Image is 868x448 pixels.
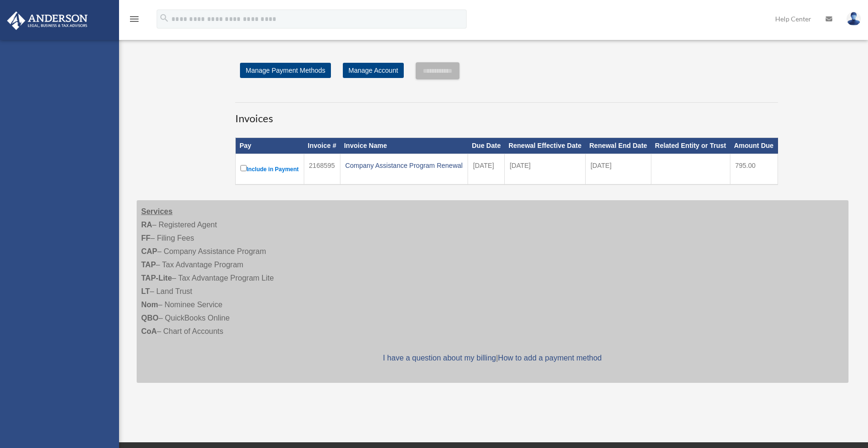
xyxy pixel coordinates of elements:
[468,154,505,185] td: [DATE]
[235,102,778,126] h3: Invoices
[847,12,861,26] img: User Pic
[129,13,140,25] i: menu
[141,314,159,322] strong: QBO
[141,274,172,282] strong: TAP-Lite
[159,13,170,23] i: search
[498,354,602,362] a: How to add a payment method
[141,301,159,309] strong: Nom
[141,247,158,255] strong: CAP
[240,163,299,175] label: Include in Payment
[240,165,247,171] input: Include in Payment
[304,138,340,154] th: Invoice #
[383,354,496,362] a: I have a question about my billing
[586,138,651,154] th: Renewal End Date
[304,154,340,185] td: 2168595
[141,221,152,229] strong: RA
[468,138,505,154] th: Due Date
[236,138,304,154] th: Pay
[141,351,844,365] p: |
[137,200,848,383] div: – Registered Agent – Filing Fees – Company Assistance Program – Tax Advantage Program – Tax Advan...
[4,11,90,30] img: Anderson Advisors Platinum Portal
[340,138,468,154] th: Invoice Name
[651,138,730,154] th: Related Entity or Trust
[141,234,151,242] strong: FF
[586,154,651,185] td: [DATE]
[240,63,331,78] a: Manage Payment Methods
[141,327,157,335] strong: CoA
[345,159,463,172] div: Company Assistance Program Renewal
[129,17,140,25] a: menu
[505,154,586,185] td: [DATE]
[730,154,778,185] td: 795.00
[141,287,150,295] strong: LT
[505,138,586,154] th: Renewal Effective Date
[343,63,404,78] a: Manage Account
[141,207,173,215] strong: Services
[730,138,778,154] th: Amount Due
[141,261,156,269] strong: TAP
